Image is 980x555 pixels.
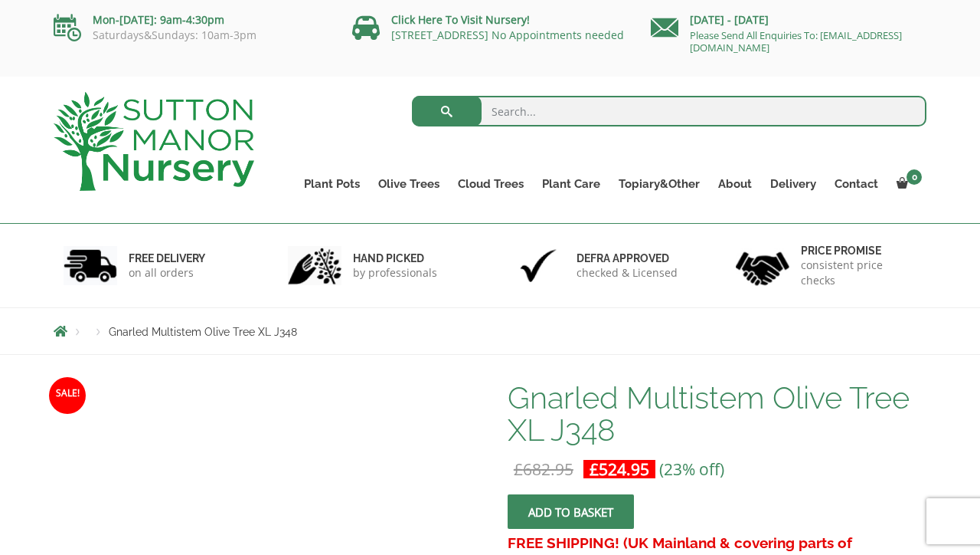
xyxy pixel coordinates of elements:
bdi: 524.95 [590,458,649,480]
p: on all orders [129,265,205,281]
h6: Defra approved [577,251,678,265]
a: Olive Trees [369,173,449,195]
p: consistent price checks [801,258,917,288]
p: checked & Licensed [577,265,678,281]
a: Plant Care [533,173,609,195]
button: Add to basket [508,494,634,529]
span: £ [590,458,599,480]
span: Gnarled Multistem Olive Tree XL J348 [109,326,297,338]
h6: hand picked [353,251,437,265]
a: 0 [887,173,926,195]
img: 3.jpg [511,246,565,285]
a: [STREET_ADDRESS] No Appointments needed [391,28,624,42]
h1: Gnarled Multistem Olive Tree XL J348 [508,382,926,446]
p: Mon-[DATE]: 9am-4:30pm [54,11,329,29]
input: Search... [412,96,927,126]
span: £ [514,458,523,480]
bdi: 682.95 [514,458,573,480]
p: by professionals [353,265,437,281]
a: Plant Pots [295,173,369,195]
img: logo [54,92,254,191]
h6: Price promise [801,244,917,258]
nav: Breadcrumbs [54,325,926,337]
img: 4.jpg [736,242,789,289]
a: Topiary&Other [609,173,709,195]
a: Cloud Trees [449,173,533,195]
h6: FREE DELIVERY [129,251,205,265]
span: 0 [906,169,922,185]
span: (23% off) [659,458,724,480]
span: Sale! [49,377,86,414]
img: 1.jpg [64,246,117,285]
a: Click Here To Visit Nursery! [391,12,530,27]
a: Please Send All Enquiries To: [EMAIL_ADDRESS][DOMAIN_NAME] [690,28,902,54]
a: Contact [825,173,887,195]
p: [DATE] - [DATE] [651,11,926,29]
a: About [709,173,761,195]
img: 2.jpg [288,246,341,285]
a: Delivery [761,173,825,195]
p: Saturdays&Sundays: 10am-3pm [54,29,329,41]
